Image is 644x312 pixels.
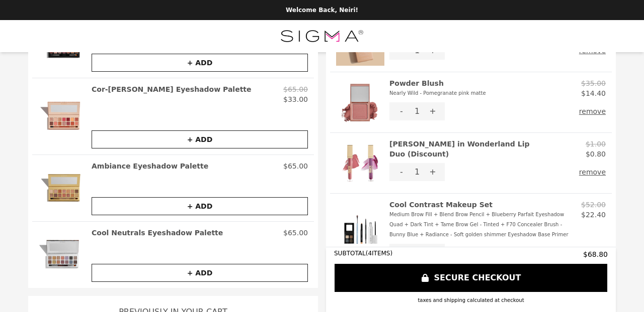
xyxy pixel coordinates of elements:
p: $33.00 [283,94,308,104]
div: taxes and shipping calculated at checkout [334,296,608,304]
button: + ADD [92,197,308,215]
p: $22.40 [581,210,606,220]
p: $14.40 [581,88,606,98]
div: 1 [414,163,421,181]
p: $0.80 [586,149,606,159]
button: + ADD [92,264,308,282]
button: remove [579,163,606,181]
p: Welcome Back, Neiri! [6,6,638,14]
img: Brand Logo [280,26,364,46]
div: 1 [414,244,421,262]
p: $35.00 [581,78,606,88]
p: $65.00 [283,161,308,171]
button: - [389,102,414,120]
button: + [421,244,445,262]
h2: Ambiance Eyeshadow Palette [92,161,208,171]
button: SECURE CHECKOUT [334,263,608,292]
button: - [389,244,414,262]
button: remove [579,244,606,262]
button: - [389,163,414,181]
img: Cool Contrast Makeup Set [336,200,384,262]
img: ‍Disney Alice in Wonderland Lip Duo (Discount) [336,139,384,187]
p: $1.00 [586,139,606,149]
div: Medium Brow Fill + Blend Brow Pencil + Blueberry Parfait Eyeshadow Quad + Dark Tint + Tame Brow G... [389,210,577,240]
p: $65.00 [283,84,308,94]
button: remove [579,102,606,120]
h2: [PERSON_NAME] in Wonderland Lip Duo (Discount) [389,139,582,159]
button: + ADD [92,54,308,72]
img: Cor-De-Rosa Eyeshadow Palette [38,84,87,148]
img: Cool Neutrals Eyeshadow Palette [38,228,87,282]
h2: Cool Contrast Makeup Set [389,200,577,240]
div: Nearly Wild - Pomegranate pink matte [389,88,486,98]
span: $68.80 [583,249,608,259]
button: + [421,102,445,120]
button: + [421,163,445,181]
img: Ambiance Eyeshadow Palette [38,161,87,215]
p: $52.00 [581,200,606,210]
img: Powder Blush [336,78,384,126]
button: + ADD [92,130,308,148]
h2: Cor-[PERSON_NAME] Eyeshadow Palette [92,84,252,94]
h2: Powder Blush [389,78,486,98]
span: ( 4 ITEMS) [366,250,392,257]
h2: Cool Neutrals Eyeshadow Palette [92,228,223,238]
p: $65.00 [283,228,308,238]
span: SUBTOTAL [334,250,366,257]
div: 1 [414,102,421,120]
